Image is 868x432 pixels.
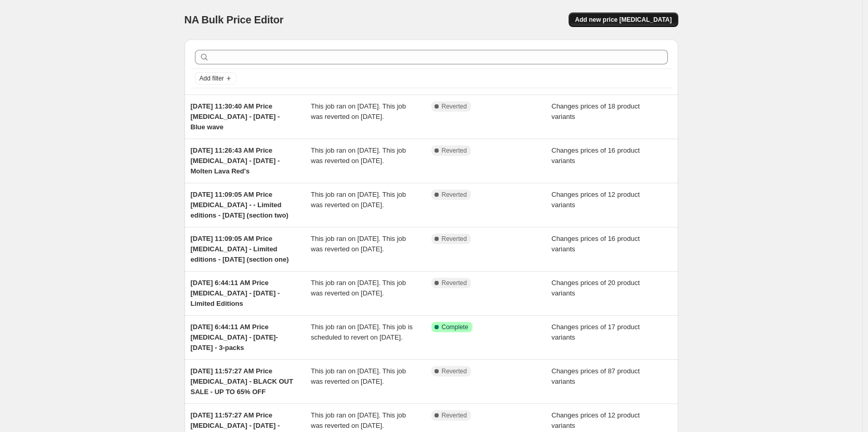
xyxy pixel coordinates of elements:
[311,191,406,209] span: This job ran on [DATE]. This job was reverted on [DATE].
[551,191,640,209] span: Changes prices of 12 product variants
[442,323,468,331] span: Complete
[442,102,467,111] span: Reverted
[551,102,640,120] span: Changes prices of 18 product variants
[195,72,236,85] button: Add filter
[191,191,288,219] span: [DATE] 11:09:05 AM Price [MEDICAL_DATA] - - Limited editions - [DATE] (section two)
[311,411,406,429] span: This job ran on [DATE]. This job was reverted on [DATE].
[551,411,640,429] span: Changes prices of 12 product variants
[551,323,640,341] span: Changes prices of 17 product variants
[191,102,280,131] span: [DATE] 11:30:40 AM Price [MEDICAL_DATA] - [DATE] - Blue wave
[191,367,293,396] span: [DATE] 11:57:27 AM Price [MEDICAL_DATA] - BLACK OUT SALE - UP TO 65% OFF
[311,146,406,165] span: This job ran on [DATE]. This job was reverted on [DATE].
[442,279,467,287] span: Reverted
[311,102,406,120] span: This job ran on [DATE]. This job was reverted on [DATE].
[311,323,413,341] span: This job ran on [DATE]. This job is scheduled to revert on [DATE].
[191,279,280,307] span: [DATE] 6:44:11 AM Price [MEDICAL_DATA] - [DATE] - Limited Editions
[442,235,467,243] span: Reverted
[185,14,284,25] span: NA Bulk Price Editor
[551,279,640,297] span: Changes prices of 20 product variants
[311,279,406,297] span: This job ran on [DATE]. This job was reverted on [DATE].
[569,12,678,27] button: Add new price [MEDICAL_DATA]
[551,367,640,385] span: Changes prices of 87 product variants
[200,74,224,83] span: Add filter
[442,367,467,375] span: Reverted
[442,411,467,420] span: Reverted
[311,367,406,385] span: This job ran on [DATE]. This job was reverted on [DATE].
[551,146,640,165] span: Changes prices of 16 product variants
[191,235,289,263] span: [DATE] 11:09:05 AM Price [MEDICAL_DATA] - Limited editions - [DATE] (section one)
[551,235,640,253] span: Changes prices of 16 product variants
[442,191,467,199] span: Reverted
[442,146,467,155] span: Reverted
[191,323,278,352] span: [DATE] 6:44:11 AM Price [MEDICAL_DATA] - [DATE]-[DATE] - 3-packs
[311,235,406,253] span: This job ran on [DATE]. This job was reverted on [DATE].
[191,146,280,175] span: [DATE] 11:26:43 AM Price [MEDICAL_DATA] - [DATE] - Molten Lava Red's
[575,16,672,24] span: Add new price [MEDICAL_DATA]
